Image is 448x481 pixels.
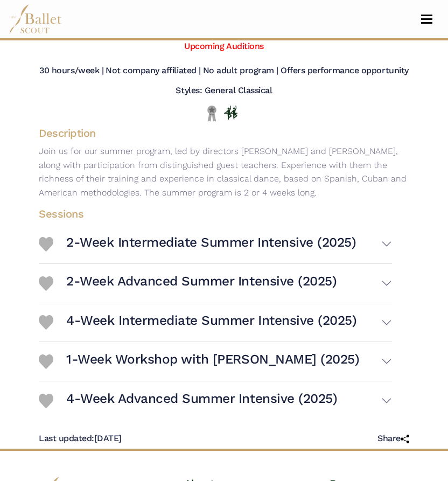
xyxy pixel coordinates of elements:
[66,234,356,251] h3: 2-Week Intermediate Summer Intensive (2025)
[39,315,53,330] img: Heart
[39,276,53,291] img: Heart
[66,346,392,377] button: 1-Week Workshop with [PERSON_NAME] (2025)
[66,273,337,290] h3: 2-Week Advanced Summer Intensive (2025)
[377,433,409,444] h5: Share
[66,229,392,260] button: 2-Week Intermediate Summer Intensive (2025)
[224,106,237,120] img: In Person
[66,390,337,407] h3: 4-Week Advanced Summer Intensive (2025)
[39,394,53,408] img: Heart
[39,433,94,443] span: Last updated:
[106,65,200,76] h5: Not company affiliated |
[281,65,409,76] h5: Offers performance opportunity
[39,433,122,444] h5: [DATE]
[30,207,401,221] h4: Sessions
[203,65,278,76] h5: No adult program |
[205,105,219,122] img: Local
[414,14,439,24] button: Toggle navigation
[39,354,53,369] img: Heart
[66,312,356,329] h3: 4-Week Intermediate Summer Intensive (2025)
[176,85,272,96] h5: Styles: General Classical
[39,65,103,76] h5: 30 hours/week |
[184,41,263,51] a: Upcoming Auditions
[66,351,359,368] h3: 1-Week Workshop with [PERSON_NAME] (2025)
[66,268,392,298] button: 2-Week Advanced Summer Intensive (2025)
[66,386,392,416] button: 4-Week Advanced Summer Intensive (2025)
[66,308,392,338] button: 4-Week Intermediate Summer Intensive (2025)
[30,126,418,140] h4: Description
[30,144,418,199] p: Join us for our summer program, led by directors [PERSON_NAME] and [PERSON_NAME], along with part...
[39,237,53,252] img: Heart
